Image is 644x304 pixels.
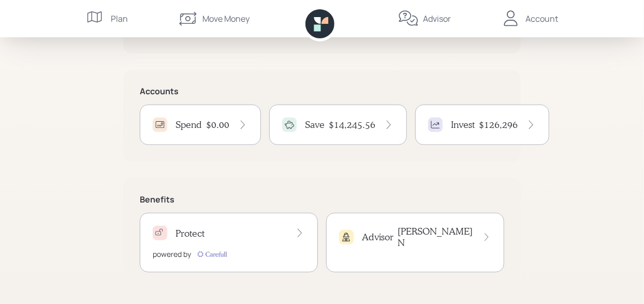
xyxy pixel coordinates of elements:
img: carefull-M2HCGCDH.digested.png [195,249,228,259]
div: Plan [111,12,128,25]
h4: Spend [175,119,202,131]
h4: Advisor [362,231,393,243]
h4: [PERSON_NAME] N [398,226,474,248]
div: Account [525,12,558,25]
h5: Benefits [140,195,504,205]
div: powered by [153,249,191,259]
h4: $0.00 [206,119,229,131]
h4: Invest [451,119,475,131]
h4: Protect [175,228,204,239]
div: Advisor [423,12,451,25]
h4: $14,245.56 [329,119,375,131]
h5: Accounts [140,86,504,96]
div: Move Money [202,12,250,25]
h4: $126,296 [479,119,518,131]
h4: Save [305,119,325,131]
